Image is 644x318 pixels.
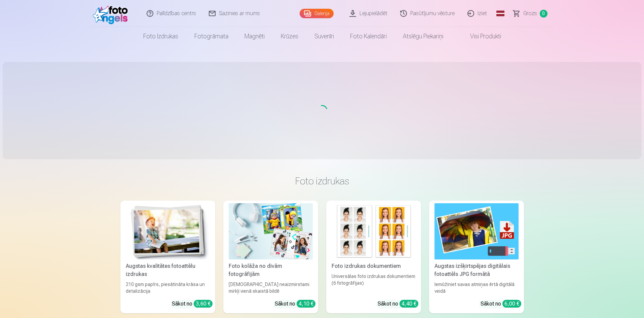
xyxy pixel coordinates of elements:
img: Augstas izšķirtspējas digitālais fotoattēls JPG formātā [434,203,519,259]
div: Foto kolāža no divām fotogrāfijām [226,262,315,278]
div: Universālas foto izdrukas dokumentiem (6 fotogrāfijas) [329,273,418,294]
div: [DEMOGRAPHIC_DATA] neaizmirstami mirkļi vienā skaistā bildē [226,281,315,294]
a: Atslēgu piekariņi [395,27,451,46]
a: Krūzes [273,27,306,46]
a: Foto kolāža no divām fotogrāfijāmFoto kolāža no divām fotogrāfijām[DEMOGRAPHIC_DATA] neaizmirstam... [223,201,318,313]
a: Foto kalendāri [342,27,395,46]
img: Augstas kvalitātes fotoattēlu izdrukas [126,203,210,259]
div: Sākot no [378,300,418,308]
div: Foto izdrukas dokumentiem [329,262,418,270]
div: 4,40 € [400,300,418,308]
a: Visi produkti [451,27,509,46]
div: Augstas kvalitātes fotoattēlu izdrukas [123,262,213,278]
a: Galerija [300,9,334,18]
img: Foto izdrukas dokumentiem [332,203,416,259]
div: 210 gsm papīrs, piesātināta krāsa un detalizācija [123,281,213,294]
div: 4,10 € [297,300,315,308]
a: Fotogrāmata [186,27,236,46]
div: Sākot no [275,300,315,308]
div: Augstas izšķirtspējas digitālais fotoattēls JPG formātā [432,262,521,278]
span: Grozs [523,9,537,17]
span: 0 [540,10,547,17]
a: Magnēti [236,27,273,46]
img: /fa1 [93,3,131,24]
a: Suvenīri [306,27,342,46]
a: Augstas kvalitātes fotoattēlu izdrukasAugstas kvalitātes fotoattēlu izdrukas210 gsm papīrs, piesā... [120,201,215,313]
a: Foto izdrukas [135,27,186,46]
img: Foto kolāža no divām fotogrāfijām [229,203,313,259]
div: 3,60 € [194,300,213,308]
a: Augstas izšķirtspējas digitālais fotoattēls JPG formātāAugstas izšķirtspējas digitālais fotoattēl... [429,201,524,313]
div: Sākot no [172,300,213,308]
a: Foto izdrukas dokumentiemFoto izdrukas dokumentiemUniversālas foto izdrukas dokumentiem (6 fotogr... [326,201,421,313]
div: Iemūžiniet savas atmiņas ērtā digitālā veidā [432,281,521,294]
div: 6,00 € [502,300,521,308]
div: Sākot no [481,300,521,308]
h3: Foto izdrukas [126,175,519,187]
